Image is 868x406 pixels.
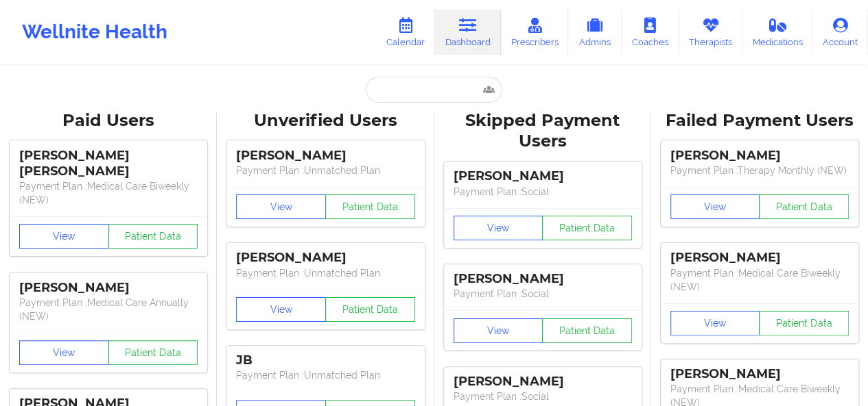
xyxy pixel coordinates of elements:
[19,148,198,179] div: [PERSON_NAME] [PERSON_NAME]
[759,194,849,219] button: Patient Data
[19,296,198,323] p: Payment Plan : Medical Care Annually (NEW)
[376,10,435,55] a: Calendar
[444,110,642,153] div: Skipped Payment Users
[454,271,632,287] div: [PERSON_NAME]
[435,10,501,55] a: Dashboard
[501,10,569,55] a: Prescribers
[236,250,414,266] div: [PERSON_NAME]
[568,10,622,55] a: Admins
[670,148,849,164] div: [PERSON_NAME]
[670,250,849,266] div: [PERSON_NAME]
[236,148,414,164] div: [PERSON_NAME]
[742,10,813,55] a: Medications
[236,194,326,219] button: View
[542,318,632,343] button: Patient Data
[661,110,858,131] div: Failed Payment Users
[454,216,543,240] button: View
[679,10,742,55] a: Therapists
[108,224,198,249] button: Patient Data
[19,179,198,207] p: Payment Plan : Medical Care Biweekly (NEW)
[454,374,632,390] div: [PERSON_NAME]
[670,311,760,335] button: View
[236,266,414,280] p: Payment Plan : Unmatched Plan
[454,318,543,343] button: View
[542,216,632,240] button: Patient Data
[325,194,415,219] button: Patient Data
[19,224,109,249] button: View
[454,168,632,184] div: [PERSON_NAME]
[670,366,849,382] div: [PERSON_NAME]
[236,297,326,322] button: View
[812,10,868,55] a: Account
[10,110,207,131] div: Paid Users
[19,340,109,365] button: View
[236,353,414,368] div: JB
[226,110,424,131] div: Unverified Users
[19,280,198,296] div: [PERSON_NAME]
[759,311,849,335] button: Patient Data
[454,390,632,403] p: Payment Plan : Social
[670,194,760,219] button: View
[236,164,414,177] p: Payment Plan : Unmatched Plan
[108,340,198,365] button: Patient Data
[325,297,415,322] button: Patient Data
[236,368,414,382] p: Payment Plan : Unmatched Plan
[622,10,679,55] a: Coaches
[454,185,632,199] p: Payment Plan : Social
[670,164,849,177] p: Payment Plan : Therapy Monthly (NEW)
[454,287,632,301] p: Payment Plan : Social
[670,266,849,294] p: Payment Plan : Medical Care Biweekly (NEW)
